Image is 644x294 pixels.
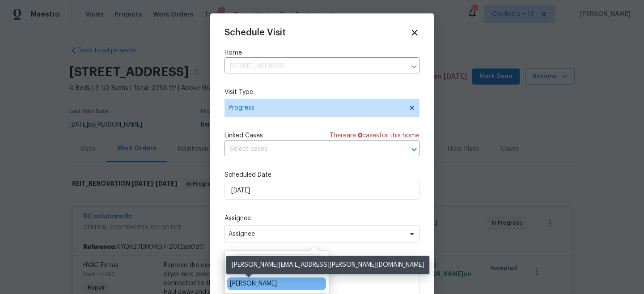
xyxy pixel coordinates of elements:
label: Scheduled Date [225,170,419,179]
input: M/D/YYYY [225,182,419,200]
span: Progress [229,103,402,112]
span: Linked Cases [225,131,263,140]
span: Assignee [229,230,404,238]
input: Select cases [225,142,394,156]
label: Assignee [225,214,419,223]
span: There are case s for this home [330,131,419,140]
span: Schedule Visit [225,28,286,37]
span: Close [410,28,419,38]
span: 0 [358,132,362,139]
div: [PERSON_NAME] [230,279,277,288]
button: Open [408,143,420,156]
div: [PERSON_NAME][EMAIL_ADDRESS][PERSON_NAME][DOMAIN_NAME] [226,256,429,274]
label: Visit Type [225,88,419,97]
input: Enter in an address [225,60,406,73]
label: Home [225,48,419,57]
